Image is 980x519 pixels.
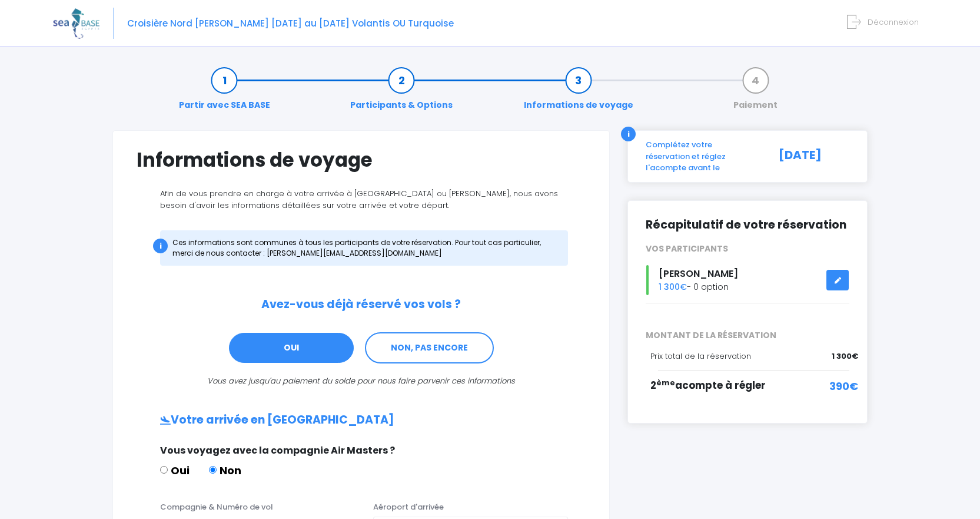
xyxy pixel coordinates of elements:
label: Oui [160,462,190,478]
input: Oui [160,466,168,474]
span: [PERSON_NAME] [659,267,738,280]
span: 1 300€ [832,351,858,362]
h2: Récapitulatif de votre réservation [646,219,849,232]
input: Non [209,466,217,474]
span: Croisière Nord [PERSON_NAME] [DATE] au [DATE] Volantis OU Turquoise [127,17,454,29]
a: OUI [229,333,354,363]
span: Déconnexion [868,16,919,28]
h1: Informations de voyage [137,148,586,171]
div: i [153,239,168,253]
div: Ces informations sont communes à tous les participants de votre réservation. Pour tout cas partic... [160,230,568,266]
sup: ème [656,378,675,388]
div: [DATE] [766,139,858,174]
a: Paiement [727,74,783,111]
span: MONTANT DE LA RÉSERVATION [637,329,858,342]
p: Afin de vous prendre en charge à votre arrivée à [GEOGRAPHIC_DATA] ou [PERSON_NAME], nous avons b... [137,188,586,211]
span: 390€ [829,378,858,394]
h2: Avez-vous déjà réservé vos vols ? [137,298,586,312]
a: Participants & Options [344,74,459,111]
label: Non [209,462,241,478]
a: NON, PAS ENCORE [365,332,494,364]
span: Prix total de la réservation [650,351,751,362]
h2: Votre arrivée en [GEOGRAPHIC_DATA] [137,414,586,427]
div: i [621,127,636,141]
span: Vous voyagez avec la compagnie Air Masters ? [160,444,395,457]
label: Aéroport d'arrivée [373,501,444,513]
a: Partir avec SEA BASE [173,74,276,111]
div: VOS PARTICIPANTS [637,243,858,255]
div: Complétez votre réservation et réglez l'acompte avant le [637,139,766,174]
div: - 0 option [637,265,858,295]
i: Vous avez jusqu'au paiement du solde pour nous faire parvenir ces informations [207,375,515,386]
label: Compagnie & Numéro de vol [160,501,273,513]
span: 1 300€ [659,281,687,293]
a: Informations de voyage [518,74,639,111]
span: 2 acompte à régler [650,378,766,392]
